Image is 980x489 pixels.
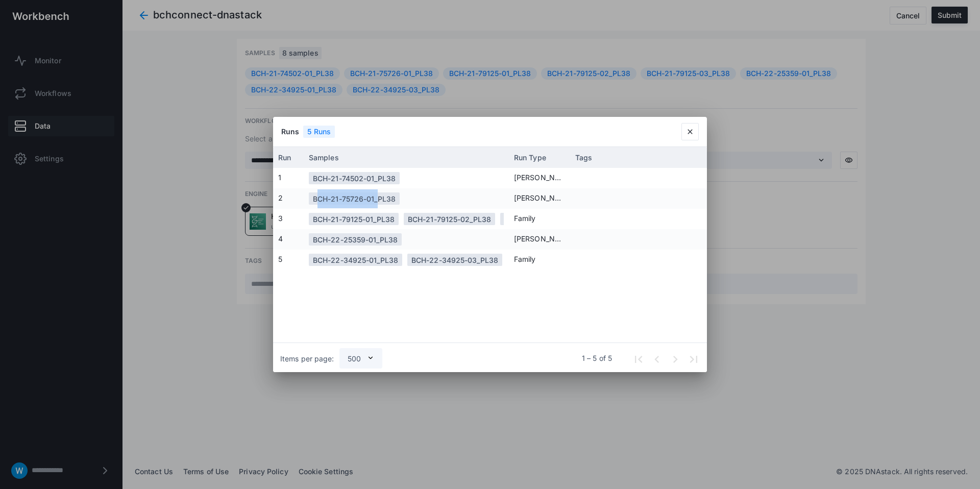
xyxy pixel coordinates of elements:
div: BCH-22-34925-01_PL38 [313,251,398,270]
div: BCH-21-79125-02_PL38 [408,210,491,229]
span: 2 [278,188,299,209]
div: BCH-21-74502-01_PL38 [313,169,396,188]
div: BCH-21-79125-01_PL38 [313,210,395,229]
span: 3 [278,209,299,229]
div: BCH-21-75726-01_PL38 [313,189,396,208]
span: [PERSON_NAME] [514,168,565,188]
span: Family [514,209,565,229]
span: Runs [281,127,299,137]
button: close [681,123,699,140]
span: 1 [278,168,299,188]
button: First page [628,349,647,368]
div: 1 – 5 of 5 [582,353,612,363]
span: 5 [278,250,299,270]
div: BCH-22-25359-01_PL38 [313,230,398,249]
button: Previous page [647,349,665,368]
span: 4 [278,229,299,250]
button: Last page [683,349,702,368]
span: [PERSON_NAME] [514,188,565,209]
span: Run Type [514,153,546,162]
div: 5 Runs [307,127,331,137]
span: close [686,128,694,136]
span: Tags [575,153,592,162]
div: BCH-22-34925-03_PL38 [411,251,498,270]
span: [PERSON_NAME] [514,229,565,250]
span: Samples [309,153,339,162]
span: Run [278,153,291,162]
button: Next page [665,349,683,368]
span: Family [514,250,565,270]
div: Items per page: [280,354,334,364]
